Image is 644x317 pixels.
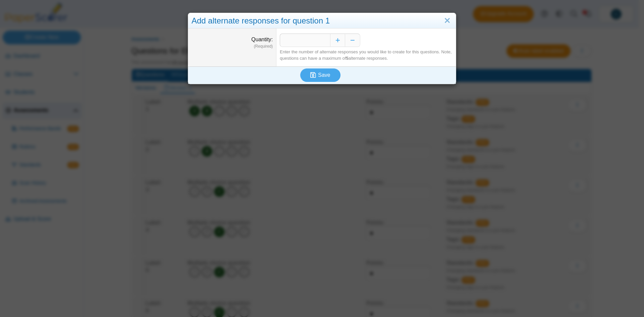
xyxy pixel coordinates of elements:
button: Save [300,68,340,82]
dfn: (Required) [192,44,273,49]
label: Quantity [251,37,273,42]
button: Increase [330,34,345,47]
div: Enter the number of alternate responses you would like to create for this questions. Note, questi... [280,49,452,61]
span: Save [318,72,330,78]
button: Decrease [345,34,360,47]
a: Close [442,15,452,27]
b: 5 [346,56,348,61]
div: Add alternate responses for question 1 [188,13,456,29]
